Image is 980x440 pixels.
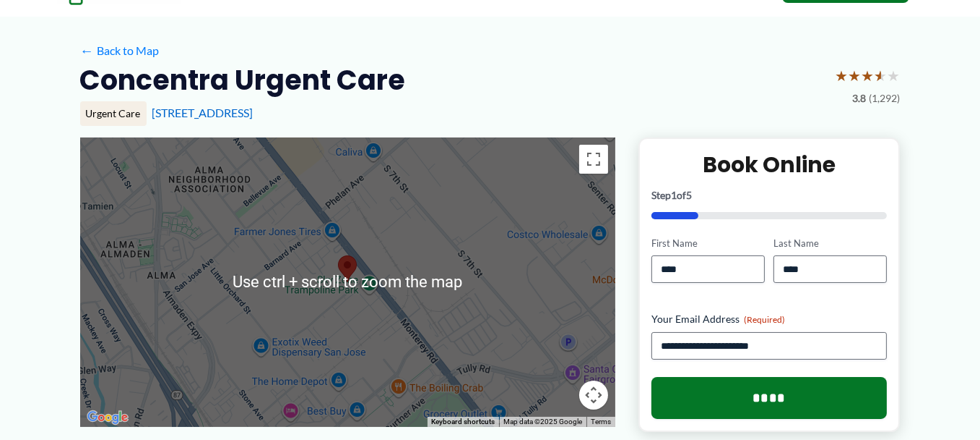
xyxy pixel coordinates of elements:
[651,237,765,250] label: First Name
[862,62,875,89] span: ★
[870,89,901,108] span: (1,292)
[651,151,888,179] h2: Book Online
[651,190,888,200] p: Step of
[686,189,692,201] span: 5
[773,237,887,250] label: Last Name
[80,62,406,98] h2: Concentra Urgent Care
[84,408,131,427] img: Google
[853,89,867,108] span: 3.8
[80,43,94,57] span: ←
[671,189,677,201] span: 1
[80,40,159,62] a: ←Back to Map
[152,106,253,119] a: [STREET_ADDRESS]
[849,62,862,89] span: ★
[84,408,131,427] a: Open this area in Google Maps (opens a new window)
[744,314,785,325] span: (Required)
[579,381,608,410] button: Map camera controls
[579,145,608,174] button: Toggle fullscreen view
[875,62,888,89] span: ★
[80,101,147,126] div: Urgent Care
[651,312,888,326] label: Your Email Address
[888,62,901,89] span: ★
[431,417,495,427] button: Keyboard shortcuts
[836,62,849,89] span: ★
[591,418,611,426] a: Terms (opens in new tab)
[503,418,582,426] span: Map data ©2025 Google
